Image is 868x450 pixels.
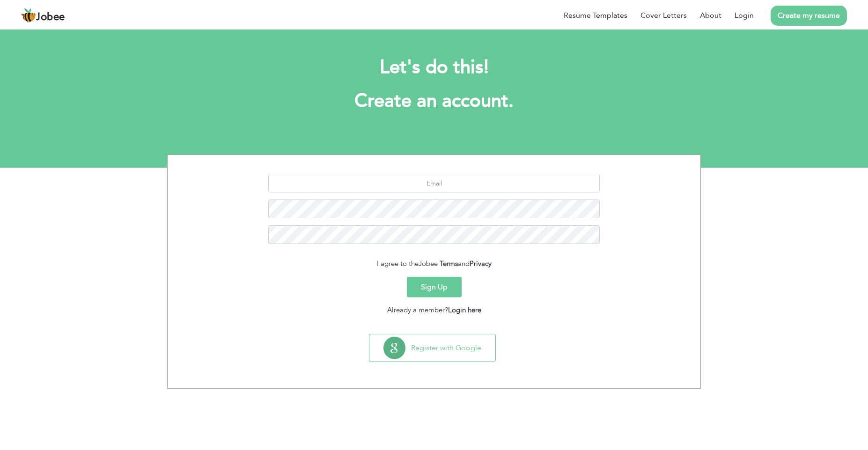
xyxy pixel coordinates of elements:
[470,259,492,268] a: Privacy
[21,8,65,23] a: Jobee
[175,305,693,316] div: Already a member?
[735,10,754,21] a: Login
[700,10,721,21] a: About
[564,10,627,21] a: Resume Templates
[21,8,36,23] img: jobee.io
[369,334,495,361] button: Register with Google
[181,55,687,80] h2: Let's do this!
[448,305,481,315] a: Login here
[419,259,438,268] span: Jobee
[440,259,458,268] a: Terms
[771,6,847,26] a: Create my resume
[175,258,693,269] div: I agree to the and
[640,10,687,21] a: Cover Letters
[181,89,687,113] h1: Create an account.
[407,277,462,297] button: Sign Up
[268,174,600,192] input: Email
[36,12,65,22] span: Jobee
